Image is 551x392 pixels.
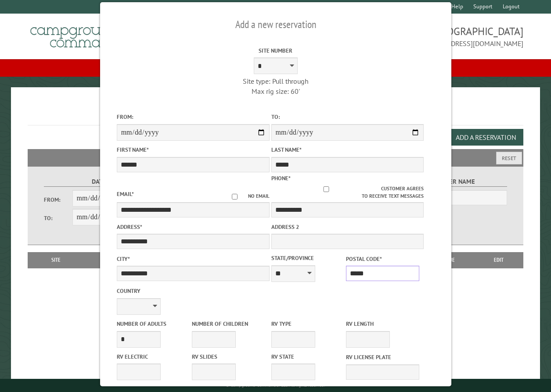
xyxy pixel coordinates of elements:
[221,194,248,200] input: No email
[28,101,524,125] h1: Reservations
[116,190,133,198] label: Email
[271,146,424,154] label: Last Name
[191,353,265,361] label: RV Slides
[116,223,269,231] label: Address
[32,252,80,268] th: Site
[44,214,72,222] label: To:
[448,129,523,146] button: Add a Reservation
[474,252,523,268] th: Edit
[116,146,269,154] label: First Name
[116,16,435,33] h2: Add a new reservation
[271,254,344,262] label: State/Province
[496,152,522,164] button: Reset
[346,353,419,361] label: RV License Plate
[116,113,269,121] label: From:
[116,353,190,361] label: RV Electric
[271,353,344,361] label: RV State
[271,186,381,192] input: Customer agrees to receive text messages
[226,382,325,388] small: © Campground Commander LLC. All rights reserved.
[271,175,290,182] label: Phone
[199,76,352,86] div: Site type: Pull through
[271,113,424,121] label: To:
[28,149,524,166] h2: Filters
[221,192,269,200] label: No email
[116,287,269,295] label: Country
[271,185,424,200] label: Customer agrees to receive text messages
[44,177,158,187] label: Dates
[116,255,269,263] label: City
[346,255,419,263] label: Postal Code
[199,86,352,96] div: Max rig size: 60'
[191,320,265,328] label: Number of Children
[271,223,424,231] label: Address 2
[271,320,344,328] label: RV Type
[346,320,419,328] label: RV Length
[199,46,352,55] label: Site Number
[28,17,137,51] img: Campground Commander
[116,320,190,328] label: Number of Adults
[44,196,72,204] label: From:
[80,252,143,268] th: Dates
